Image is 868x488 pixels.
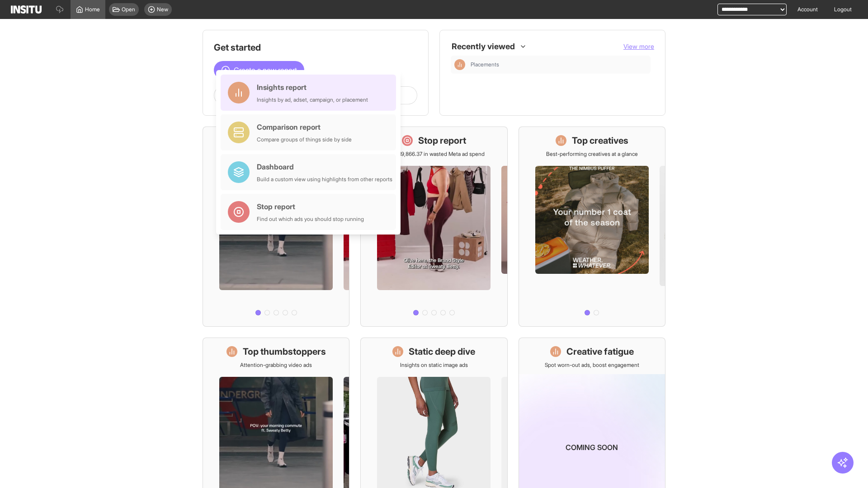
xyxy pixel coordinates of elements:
[243,345,326,358] h1: Top thumbstoppers
[203,127,349,327] a: What's live nowSee all active ads instantly
[11,5,42,14] img: Logo
[400,361,468,369] p: Insights on static image ads
[409,345,475,358] h1: Static deep dive
[214,41,417,54] h1: Get started
[519,127,665,327] a: Top creativesBest-performing creatives at a glance
[214,61,304,79] button: Create a new report
[471,61,499,68] span: Placements
[257,96,368,103] div: Insights by ad, adset, campaign, or placement
[257,161,392,172] div: Dashboard
[234,65,297,75] span: Create a new report
[257,176,392,183] div: Build a custom view using highlights from other reports
[383,150,485,158] p: Save £19,866.37 in wasted Meta ad spend
[240,361,312,369] p: Attention-grabbing video ads
[257,122,352,132] div: Comparison report
[157,6,168,13] span: New
[257,201,364,212] div: Stop report
[122,6,135,13] span: Open
[85,6,100,13] span: Home
[257,216,364,223] div: Find out which ads you should stop running
[454,59,465,70] div: Insights
[572,134,628,147] h1: Top creatives
[418,134,466,147] h1: Stop report
[257,136,352,143] div: Compare groups of things side by side
[623,42,654,50] span: View more
[546,150,638,158] p: Best-performing creatives at a glance
[471,61,647,68] span: Placements
[360,127,507,327] a: Stop reportSave £19,866.37 in wasted Meta ad spend
[623,42,654,51] button: View more
[257,82,368,93] div: Insights report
